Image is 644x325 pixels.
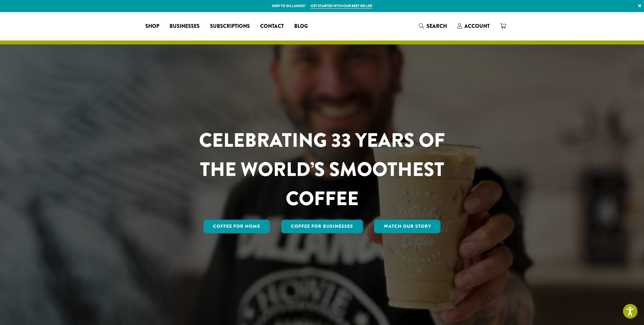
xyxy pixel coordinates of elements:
[204,220,270,233] a: Coffee for Home
[311,3,372,9] a: Get started with our best seller
[180,126,464,213] h1: CELEBRATING 33 YEARS OF THE WORLD’S SMOOTHEST COFFEE
[140,21,164,31] a: Shop
[145,22,159,30] span: Shop
[260,22,284,30] span: Contact
[414,21,452,31] a: Search
[210,22,250,30] span: Subscriptions
[427,22,447,30] span: Search
[170,22,200,30] span: Businesses
[281,220,363,233] a: Coffee For Businesses
[294,22,308,30] span: Blog
[374,220,441,233] a: Watch Our Story
[464,22,490,30] span: Account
